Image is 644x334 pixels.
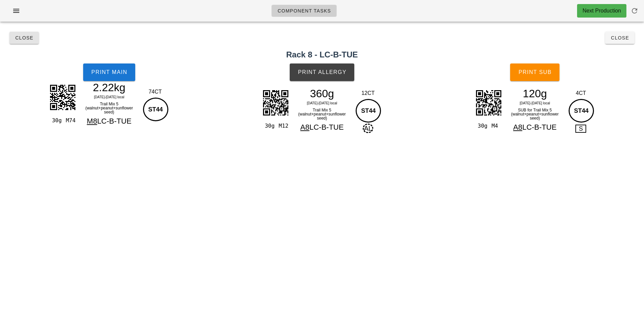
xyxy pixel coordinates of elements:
div: ST44 [356,99,381,123]
button: Close [605,32,635,44]
h2: Rack 8 - LC-B-TUE [4,49,640,61]
button: Close [9,32,39,44]
span: AL [363,124,373,133]
span: LC-B-TUE [309,123,343,131]
div: 360g [293,88,352,99]
div: M74 [63,116,77,125]
span: A8 [300,123,309,131]
span: [DATE]-[DATE] local [94,95,124,99]
div: M12 [276,122,290,130]
span: Close [15,35,33,41]
span: LC-B-TUE [522,123,556,131]
div: 120g [505,88,564,99]
span: Print Sub [518,69,552,75]
span: M8 [87,117,97,125]
div: 30g [262,122,276,130]
div: 30g [475,122,489,130]
div: ST44 [143,98,168,121]
span: A8 [513,123,522,131]
div: 74CT [141,88,169,96]
div: Next Production [582,7,621,15]
img: wAAAABJRU5ErkJggg== [259,86,292,120]
span: LC-B-TUE [97,117,131,125]
div: 12CT [354,89,382,97]
button: Print Sub [510,63,559,81]
div: SUB for Trail Mix 5 (walnut+peanut+sunflower seed) [505,107,564,122]
div: 2.22kg [80,82,139,93]
span: Print Main [91,69,127,75]
img: tfLDu1ZVsgjYxMaEvFByhRzZokoWeVFQn1FShJCMt00OAROSw21slQkZgzbn2ITkcBtbZULGoM05NiE53MZWmZAxaHOOTUgOt... [46,80,79,114]
span: Close [611,35,629,41]
span: [DATE]-[DATE] local [520,101,550,105]
a: Component Tasks [271,5,337,17]
div: Trail Mix 5 (walnut+peanut+sunflower seed) [80,101,139,115]
div: Trail Mix 5 (walnut+peanut+sunflower seed) [293,107,352,122]
button: Print Allergy [290,63,354,81]
span: Component Tasks [277,8,331,14]
span: [DATE]-[DATE] local [307,101,337,105]
span: S [575,125,586,133]
div: 30g [49,116,63,125]
div: ST44 [569,99,594,123]
div: 4CT [567,89,595,97]
div: M4 [489,122,503,130]
button: Print Main [83,63,135,81]
span: Print Allergy [297,69,347,75]
img: QgjpIrpSW+18yL5E7rq6qRDyg3OUGphjXZbqiJPayZAiwlQS1AletVclRQ2KStbUfcckK4Q8EAghxrePkgJfRjD4pJSadXYN6... [472,86,505,120]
